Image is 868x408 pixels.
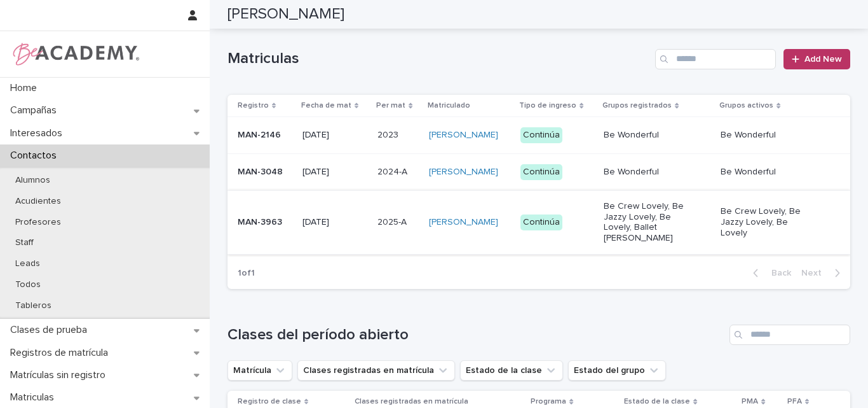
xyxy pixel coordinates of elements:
[5,104,67,116] p: Campañas
[376,99,405,113] p: Per mat
[227,360,292,381] button: Matrícula
[238,130,292,141] p: MAN-2146
[5,279,51,290] p: Todos
[721,130,811,141] p: Be Wonderful
[429,130,498,141] a: [PERSON_NAME]
[5,369,116,381] p: Matrículas sin registro
[604,130,695,141] p: Be Wonderful
[604,201,695,244] p: Be Crew Lovely, Be Jazzy Lovely, Be Lovely, Ballet [PERSON_NAME]
[227,117,850,154] tr: MAN-2146[DATE]20232023 [PERSON_NAME] ContinúaBe WonderfulBe Wonderful
[227,5,344,24] h2: [PERSON_NAME]
[520,215,562,230] div: Continúa
[227,190,850,254] tr: MAN-3963[DATE]2025-A2025-A [PERSON_NAME] ContinúaBe Crew Lovely, Be Jazzy Lovely, Be Lovely, Ball...
[429,217,498,228] a: [PERSON_NAME]
[302,167,367,178] p: [DATE]
[5,324,97,336] p: Clases de prueba
[377,164,410,178] p: 2024-A
[520,164,562,180] div: Continúa
[227,153,850,190] tr: MAN-3048[DATE]2024-A2024-A [PERSON_NAME] ContinúaBe WonderfulBe Wonderful
[227,326,724,344] h1: Clases del período abierto
[519,99,576,113] p: Tipo de ingreso
[5,150,67,162] p: Contactos
[655,49,776,69] input: Search
[604,167,695,178] p: Be Wonderful
[297,360,455,381] button: Clases registradas en matrícula
[602,99,672,113] p: Grupos registrados
[801,269,829,278] span: Next
[5,175,60,186] p: Alumnos
[5,258,50,269] p: Leads
[5,217,71,228] p: Profesores
[721,206,811,238] p: Be Crew Lovely, Be Jazzy Lovely, Be Lovely
[5,196,71,207] p: Acudientes
[721,167,811,178] p: Be Wonderful
[719,99,773,113] p: Grupos activos
[5,127,72,139] p: Interesados
[460,360,563,381] button: Estado de la clase
[377,127,401,141] p: 2023
[764,269,791,278] span: Back
[568,360,666,381] button: Estado del grupo
[429,167,498,178] a: [PERSON_NAME]
[5,391,64,404] p: Matriculas
[301,99,351,113] p: Fecha de mat
[520,127,562,143] div: Continúa
[377,215,409,228] p: 2025-A
[796,267,850,279] button: Next
[227,50,650,68] h1: Matriculas
[5,300,62,311] p: Tableros
[783,49,850,69] a: Add New
[302,217,367,228] p: [DATE]
[10,41,140,67] img: WPrjXfSUmiLcdUfaYY4Q
[227,258,265,289] p: 1 of 1
[804,55,842,64] span: Add New
[5,237,44,248] p: Staff
[729,325,850,345] input: Search
[238,217,292,228] p: MAN-3963
[743,267,796,279] button: Back
[5,82,47,94] p: Home
[238,99,269,113] p: Registro
[5,347,118,359] p: Registros de matrícula
[238,167,292,178] p: MAN-3048
[428,99,470,113] p: Matriculado
[302,130,367,141] p: [DATE]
